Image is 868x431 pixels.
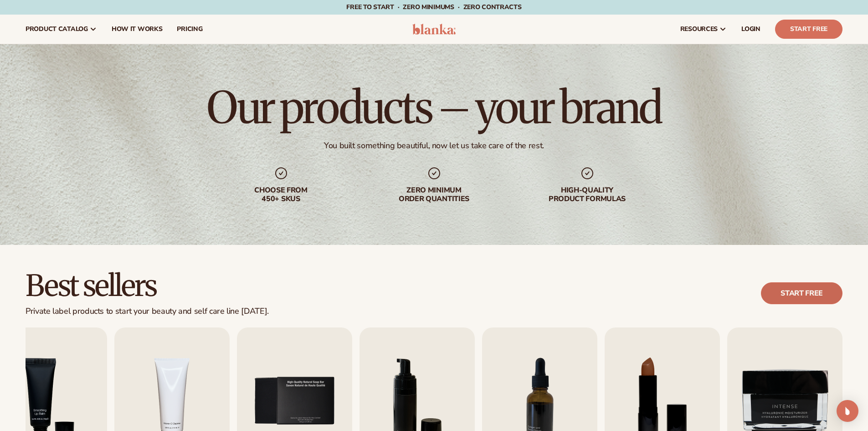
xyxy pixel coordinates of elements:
[680,26,718,33] span: resources
[18,15,104,44] a: product catalog
[104,15,170,44] a: How It Works
[673,15,734,44] a: resources
[837,400,858,422] div: Open Intercom Messenger
[775,20,842,39] a: Start Free
[26,26,88,33] span: product catalog
[26,270,269,301] h2: Best sellers
[324,140,544,151] div: You built something beautiful, now let us take care of the rest.
[346,3,521,11] span: Free to start · ZERO minimums · ZERO contracts
[734,15,768,44] a: LOGIN
[112,26,163,33] span: How It Works
[376,186,493,203] div: Zero minimum order quantities
[761,282,842,304] a: Start free
[741,26,760,33] span: LOGIN
[177,26,202,33] span: pricing
[223,186,339,203] div: Choose from 450+ Skus
[529,186,646,203] div: High-quality product formulas
[26,306,269,317] div: Private label products to start your beauty and self care line [DATE].
[412,24,456,35] img: logo
[169,15,210,44] a: pricing
[207,86,661,130] h1: Our products – your brand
